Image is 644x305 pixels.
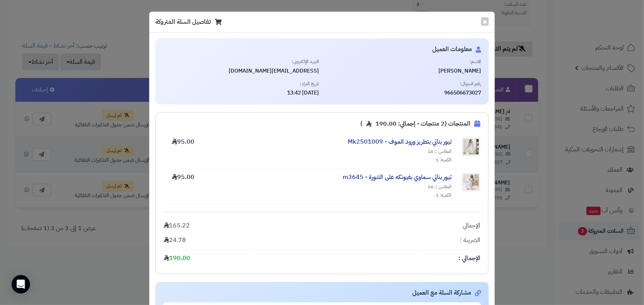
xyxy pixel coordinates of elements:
div: 95.00 [164,138,194,163]
span: 1 [436,156,438,163]
span: رقم الجوال: [325,81,481,87]
img: تيور بناتي سماوي بفيونكه على التنورة - m3645 [462,173,480,191]
div: 95.00 [164,173,194,199]
span: الكمية: [440,192,451,199]
span: المقاس :: [434,183,451,190]
span: 14 [428,183,433,190]
span: الكمية: [440,156,451,163]
span: 14 [428,148,433,155]
h5: المنتجات (2 منتجات - إجمالي: 190.00 ) [164,121,480,128]
span: [DATE] 13:42 [163,89,319,97]
a: تيور بناتي سماوي بفيونكه على التنورة - m3645 [343,172,451,182]
a: تيور بناتي بتطريز ورود الموف - Mk2501009 [348,137,451,146]
div: Open Intercom Messenger [12,275,30,293]
span: 966506673027 [325,89,481,97]
span: 1 [436,192,438,199]
span: المقاس :: [434,148,451,155]
span: تاريخ الترك: [163,81,319,87]
img: تيور بناتي بتطريز ورود الموف - Mk2501009 [462,138,480,156]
